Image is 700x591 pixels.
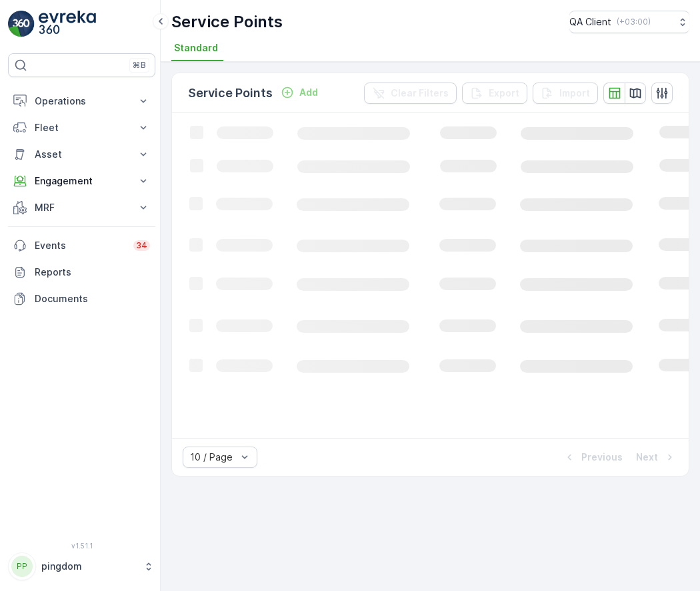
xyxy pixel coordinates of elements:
p: QA Client [569,15,611,29]
button: Clear Filters [364,83,457,104]
p: Reports [35,266,150,279]
p: 34 [136,240,147,251]
p: Next [636,451,658,464]
p: Service Points [188,84,273,102]
p: pingdom [41,560,137,573]
p: MRF [35,201,129,214]
p: Documents [35,292,150,305]
button: Engagement [8,168,155,194]
a: Events34 [8,232,155,259]
p: Asset [35,148,129,161]
button: PPpingdom [8,552,155,580]
img: logo_light-DOdMpM7g.png [39,11,96,37]
button: QA Client(+03:00) [569,11,689,33]
button: Operations [8,88,155,114]
button: Fleet [8,114,155,141]
span: Standard [174,41,218,55]
img: logo [8,11,35,37]
p: Export [489,87,519,100]
p: Operations [35,95,129,108]
button: Next [635,449,678,465]
a: Reports [8,259,155,286]
p: ⌘B [133,60,146,71]
div: PP [11,556,33,577]
p: Service Points [171,11,283,33]
p: Import [559,87,590,100]
p: Clear Filters [391,87,449,100]
p: Events [35,239,125,252]
button: Import [533,83,598,104]
p: Add [299,86,318,99]
p: Engagement [35,174,129,188]
p: Previous [581,451,623,464]
button: Export [462,83,527,104]
button: Asset [8,141,155,168]
button: MRF [8,194,155,221]
button: Add [275,85,323,100]
button: Previous [561,449,624,465]
p: ( +03:00 ) [617,17,651,27]
a: Documents [8,286,155,312]
p: Fleet [35,121,129,134]
span: v 1.51.1 [8,542,155,550]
